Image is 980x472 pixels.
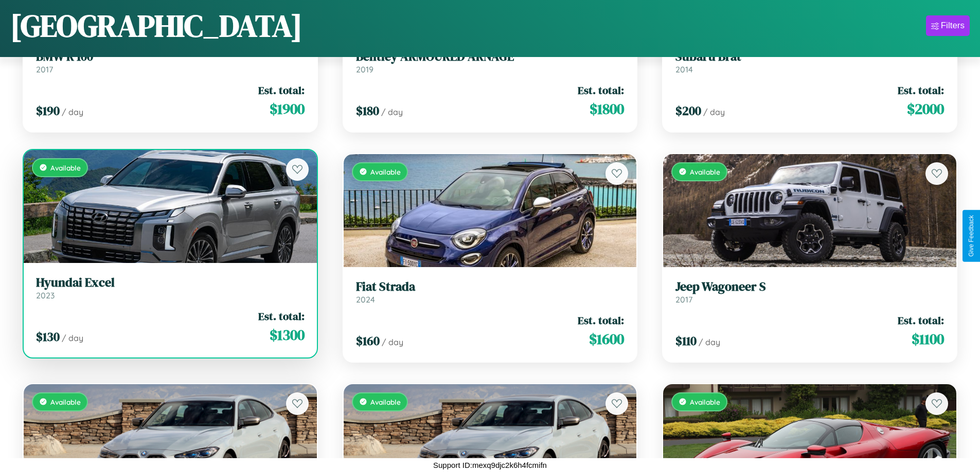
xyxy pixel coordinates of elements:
[912,329,944,349] span: $ 1100
[898,313,944,328] span: Est. total:
[675,332,697,349] span: $ 110
[270,325,305,345] span: $ 1300
[36,275,305,300] a: Hyundai Excel2023
[356,64,373,74] span: 2019
[703,107,725,117] span: / day
[50,163,81,172] span: Available
[433,458,547,472] p: Support ID: mexq9djc2k6h4fcmifn
[675,64,693,74] span: 2014
[356,49,625,74] a: Bentley ARMOURED ARNAGE2019
[690,167,720,176] span: Available
[589,329,624,349] span: $ 1600
[370,398,401,406] span: Available
[968,215,975,257] div: Give Feedback
[62,107,83,117] span: / day
[675,102,701,119] span: $ 200
[270,99,305,119] span: $ 1900
[578,83,624,98] span: Est. total:
[356,102,379,119] span: $ 180
[382,337,403,347] span: / day
[370,167,401,176] span: Available
[258,309,305,324] span: Est. total:
[36,49,305,64] h3: BMW R 100
[907,99,944,119] span: $ 2000
[36,64,53,74] span: 2017
[699,337,720,347] span: / day
[356,294,375,305] span: 2024
[675,279,944,305] a: Jeep Wagoneer S2017
[36,49,305,74] a: BMW R 1002017
[50,398,81,406] span: Available
[356,49,625,64] h3: Bentley ARMOURED ARNAGE
[578,313,624,328] span: Est. total:
[381,107,403,117] span: / day
[926,15,970,36] button: Filters
[356,279,625,305] a: Fiat Strada2024
[690,398,720,406] span: Available
[62,333,83,343] span: / day
[675,294,692,305] span: 2017
[675,49,944,74] a: Subaru Brat2014
[675,49,944,64] h3: Subaru Brat
[10,5,302,47] h1: [GEOGRAPHIC_DATA]
[356,279,625,294] h3: Fiat Strada
[675,279,944,294] h3: Jeep Wagoneer S
[590,99,624,119] span: $ 1800
[258,83,305,98] span: Est. total:
[36,290,55,300] span: 2023
[356,332,380,349] span: $ 160
[36,102,60,119] span: $ 190
[36,328,60,345] span: $ 130
[36,275,305,290] h3: Hyundai Excel
[941,21,965,31] div: Filters
[898,83,944,98] span: Est. total:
